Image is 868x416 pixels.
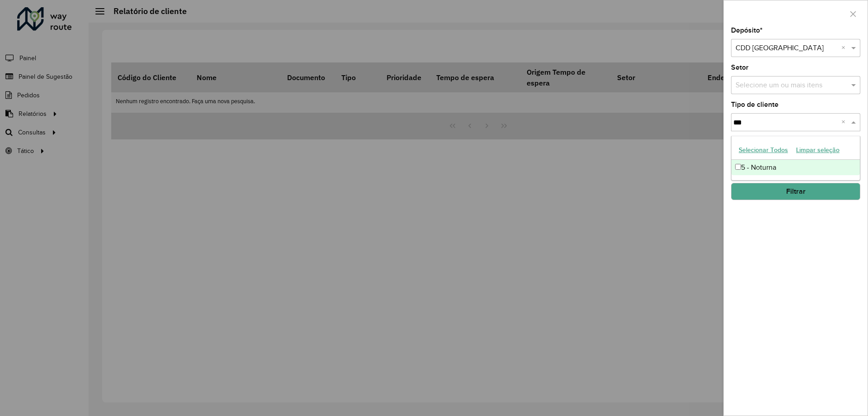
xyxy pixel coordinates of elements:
[792,143,844,157] button: Limpar seleção
[731,62,749,73] label: Setor
[731,99,778,110] label: Tipo de cliente
[731,160,860,175] div: 5 - Noturna
[841,43,849,53] span: Clear all
[841,117,849,128] span: Clear all
[731,25,763,36] label: Depósito
[735,143,792,157] button: Selecionar Todos
[731,183,860,200] button: Filtrar
[731,136,860,181] ng-dropdown-panel: Options list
